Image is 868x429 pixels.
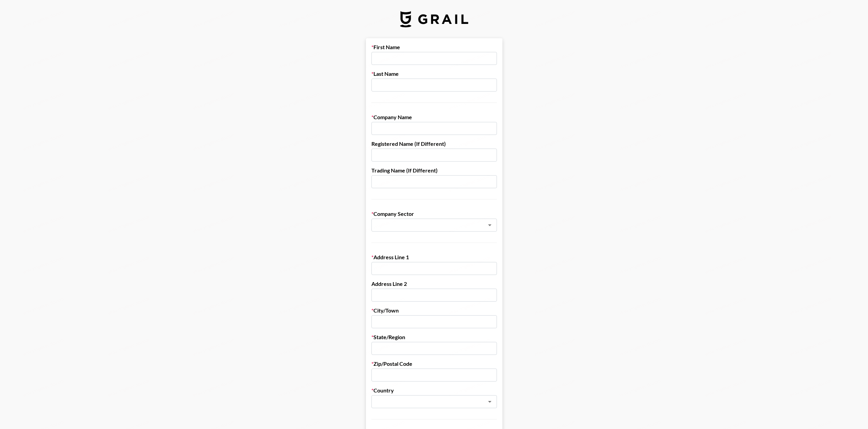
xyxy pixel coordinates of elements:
label: Trading Name (If Different) [371,167,497,174]
label: Country [371,387,497,394]
label: City/Town [371,307,497,314]
label: Address Line 1 [371,254,497,261]
label: Zip/Postal Code [371,360,497,367]
label: First Name [371,44,497,51]
label: Last Name [371,70,497,77]
img: Grail Talent Logo [400,11,468,27]
label: Address Line 2 [371,280,497,287]
label: Company Name [371,114,497,121]
label: Company Sector [371,210,497,217]
label: State/Region [371,334,497,341]
button: Open [485,397,495,406]
label: Registered Name (If Different) [371,140,497,147]
button: Open [485,220,495,230]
